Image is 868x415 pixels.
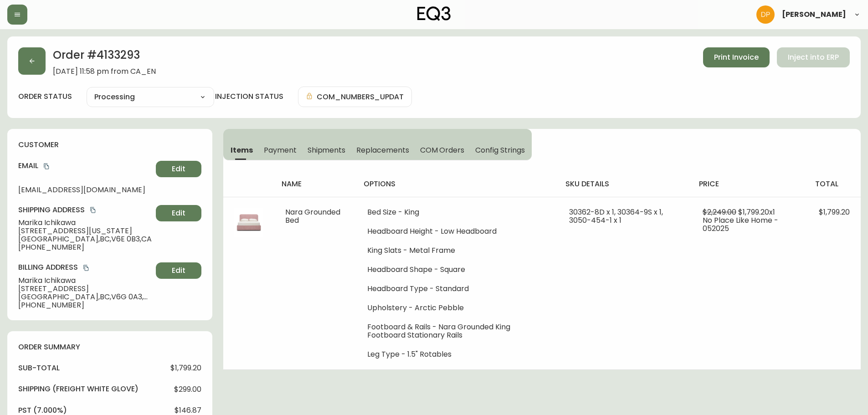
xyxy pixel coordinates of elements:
[282,179,349,189] h4: name
[356,145,409,155] span: Replacements
[703,215,778,234] span: No Place Like Home - 052025
[170,364,201,372] span: $1,799.20
[82,263,91,272] button: copy
[367,227,547,236] li: Headboard Height - Low Headboard
[18,227,152,235] span: [STREET_ADDRESS][US_STATE]
[18,205,152,215] h4: Shipping Address
[18,235,152,243] span: [GEOGRAPHIC_DATA] , BC , V6E 0B3 , CA
[819,207,850,217] span: $1,799.20
[156,262,201,279] button: Edit
[18,161,152,171] h4: Email
[18,243,152,251] span: [PHONE_NUMBER]
[215,92,283,102] h4: injection status
[53,67,156,76] span: [DATE] 11:58 pm from CA_EN
[417,6,451,21] img: logo
[367,246,547,255] li: King Slats - Metal Frame
[18,384,139,394] h4: Shipping ( Freight White Glove )
[699,179,801,189] h4: price
[172,208,185,218] span: Edit
[782,11,846,18] span: [PERSON_NAME]
[172,164,185,174] span: Edit
[42,162,51,171] button: copy
[364,179,551,189] h4: options
[18,301,152,309] span: [PHONE_NUMBER]
[175,406,201,415] span: $146.87
[308,145,346,155] span: Shipments
[703,207,736,217] span: $2,249.00
[475,145,524,155] span: Config Strings
[714,52,759,62] span: Print Invoice
[815,179,853,189] h4: total
[264,145,297,155] span: Payment
[156,161,201,177] button: Edit
[738,207,775,217] span: $1,799.20 x 1
[18,92,72,102] label: order status
[756,5,775,24] img: b0154ba12ae69382d64d2f3159806b19
[18,277,152,285] span: Marika Ichikawa
[53,47,156,67] h2: Order # 4133293
[703,47,770,67] button: Print Invoice
[156,205,201,221] button: Edit
[18,262,152,272] h4: Billing Address
[285,207,340,225] span: Nara Grounded Bed
[231,145,253,155] span: Items
[367,266,547,274] li: Headboard Shape - Square
[18,285,152,293] span: [STREET_ADDRESS]
[18,293,152,301] span: [GEOGRAPHIC_DATA] , BC , V6G 0A3 , CA
[18,140,201,150] h4: customer
[367,304,547,312] li: Upholstery - Arctic Pebble
[367,350,547,359] li: Leg Type - 1.5" Rotables
[420,145,465,155] span: COM Orders
[174,385,201,394] span: $299.00
[18,219,152,227] span: Marika Ichikawa
[569,207,663,225] span: 30362-8D x 1, 30364-9S x 1, 3050-454-1 x 1
[565,179,684,189] h4: sku details
[234,208,263,237] img: b0bfbc0a-3505-4533-a839-88b682f86fd8Optional[nara-grounded-pink-queen-bed].jpg
[367,285,547,293] li: Headboard Type - Standard
[172,266,185,276] span: Edit
[367,323,547,339] li: Footboard & Rails - Nara Grounded King Footboard Stationary Rails
[88,205,98,215] button: copy
[18,186,152,194] span: [EMAIL_ADDRESS][DOMAIN_NAME]
[18,342,201,352] h4: order summary
[18,363,60,373] h4: sub-total
[367,208,547,216] li: Bed Size - King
